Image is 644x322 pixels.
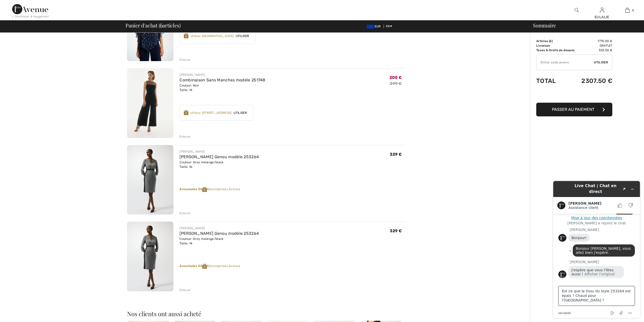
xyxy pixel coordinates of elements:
div: [PERSON_NAME] [180,73,265,77]
div: utiliser [STREET_ADDRESS] [190,111,232,115]
div: < Continuer à magasiner [12,14,49,19]
div: Récompenses Avenue [180,187,406,192]
span: Utiliser [234,34,251,38]
td: 1775.00 € [578,39,612,43]
div: utiliser [GEOGRAPHIC_DATA] [190,34,234,38]
img: Reward-Logo.svg [202,264,207,269]
img: Combinaison Sans Manches modèle 251748 [127,68,173,138]
img: Mes infos [600,7,604,13]
span: EUR [367,25,383,28]
td: Gratuit [578,43,612,48]
td: Total [536,72,578,90]
div: Enlever [180,211,191,216]
a: Se connecter [600,8,604,12]
div: Couleur: Noir Taille: 14 [180,83,265,92]
div: Couleur: Grey melange/black Taille: 16 [180,160,259,169]
img: Robe Fourreau Genou modèle 253264 [127,145,173,215]
img: Mon panier [625,7,630,13]
td: Articles ( ) [536,39,578,43]
iframe: Trouvez des informations supplémentaires ici [549,177,644,322]
div: Sommaire [527,23,641,28]
div: EULALIE [589,14,614,20]
img: Reward-Logo.svg [202,187,207,192]
span: Panier d'achat ( articles) [126,23,181,28]
img: Reward-Logo.svg [184,33,188,38]
td: 532.50 € [578,48,612,52]
span: 200 € [389,75,402,80]
strong: Accumulez 35 [180,264,207,268]
a: Combinaison Sans Manches modèle 251748 [180,78,265,82]
span: Utiliser [231,111,249,115]
img: Reward-Logo.svg [184,110,188,115]
iframe: PayPal [536,90,612,101]
img: Robe Fourreau Genou modèle 253264 [127,222,173,291]
strong: Accumulez 35 [180,187,207,191]
td: Livraison [536,43,578,48]
span: Passer au paiement [552,107,594,112]
td: Taxes & Droits de douane [536,48,578,52]
a: 6 [615,7,640,13]
s: 399 € [390,81,402,86]
div: Récompenses Avenue [180,264,406,269]
span: 6 [160,22,163,28]
input: Code promo [536,55,594,70]
img: recherche [575,7,579,13]
img: Euro [367,25,375,29]
span: 329 € [390,228,402,233]
a: [PERSON_NAME] Genou modèle 253264 [180,231,259,236]
div: Enlever [180,58,191,62]
img: 1ère Avenue [12,4,48,14]
span: Chat [11,4,22,8]
div: [PERSON_NAME] [180,149,259,154]
h2: Nos clients ont aussi acheté [127,311,406,317]
span: FR [386,25,392,28]
a: [PERSON_NAME] Genou modèle 253264 [180,154,259,159]
div: Enlever [180,288,191,292]
button: Passer au paiement [536,103,612,116]
span: 6 [550,39,552,43]
span: 6 [632,8,634,12]
div: Couleur: Grey melange/black Taille: 14 [180,237,259,246]
div: Enlever [180,134,191,139]
span: 329 € [390,152,402,157]
span: Utiliser [594,60,608,65]
div: [PERSON_NAME] [180,226,259,230]
td: 2307.50 € [578,72,612,90]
